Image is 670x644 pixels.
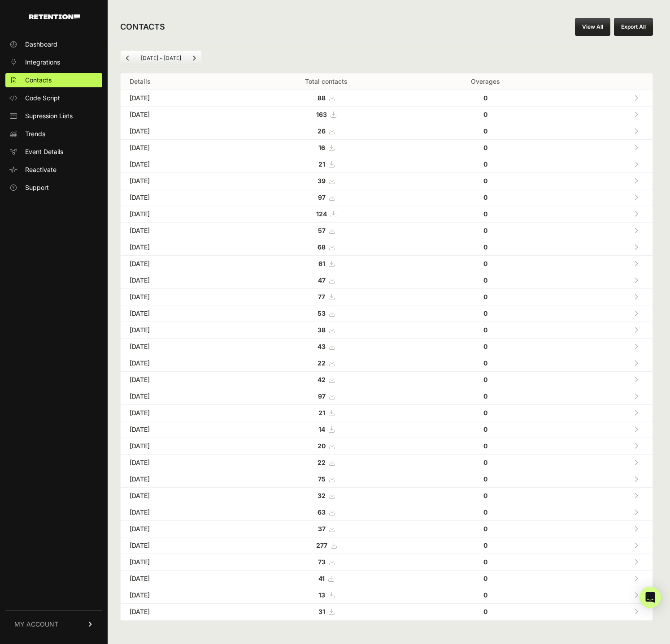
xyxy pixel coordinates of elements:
a: 163 [316,111,336,118]
strong: 13 [318,591,325,599]
strong: 75 [318,475,326,483]
strong: 0 [483,260,487,267]
a: 31 [318,608,334,615]
td: [DATE] [121,521,236,537]
td: [DATE] [121,90,236,107]
strong: 0 [483,575,487,582]
strong: 32 [318,492,326,499]
a: 38 [318,326,335,334]
a: 68 [318,243,335,251]
strong: 0 [483,94,487,102]
strong: 68 [318,243,326,251]
td: [DATE] [121,388,236,405]
td: [DATE] [121,372,236,388]
strong: 20 [318,442,326,450]
strong: 0 [483,359,487,367]
a: Supression Lists [5,109,102,123]
strong: 37 [318,525,326,532]
strong: 39 [318,177,326,185]
a: 22 [318,459,335,466]
td: [DATE] [121,206,236,223]
th: Total contacts [236,73,416,90]
strong: 0 [483,442,487,450]
strong: 0 [483,508,487,516]
a: 39 [318,177,335,185]
td: [DATE] [121,322,236,339]
td: [DATE] [121,571,236,587]
strong: 0 [483,525,487,532]
a: 124 [316,210,336,218]
strong: 47 [318,276,326,284]
a: 42 [318,376,335,383]
a: 61 [318,260,334,267]
a: View All [575,18,610,36]
strong: 53 [318,309,326,317]
strong: 73 [318,558,326,566]
a: 43 [318,343,335,350]
a: Contacts [5,73,102,87]
strong: 63 [318,508,326,516]
span: Integrations [25,58,60,67]
a: 26 [318,127,335,135]
strong: 0 [483,459,487,466]
td: [DATE] [121,189,236,206]
a: 73 [318,558,335,566]
a: 16 [318,144,334,151]
a: 88 [318,94,335,102]
td: [DATE] [121,173,236,189]
strong: 0 [483,343,487,350]
strong: 97 [318,193,326,201]
td: [DATE] [121,455,236,471]
strong: 0 [483,127,487,135]
strong: 0 [483,276,487,284]
td: [DATE] [121,339,236,355]
span: MY ACCOUNT [14,620,58,629]
strong: 57 [318,227,326,234]
td: [DATE] [121,223,236,239]
strong: 124 [316,210,327,218]
a: 22 [318,359,335,367]
li: [DATE] - [DATE] [135,55,187,62]
td: [DATE] [121,604,236,620]
span: Supression Lists [25,112,73,120]
strong: 21 [318,160,325,168]
a: Integrations [5,55,102,69]
span: Reactivate [25,165,57,174]
span: Code Script [25,94,60,103]
strong: 0 [483,475,487,483]
button: Export All [614,18,653,36]
strong: 26 [318,127,326,135]
a: 21 [318,409,334,416]
a: 77 [318,293,334,301]
span: Support [25,183,49,192]
a: 97 [318,193,335,201]
td: [DATE] [121,239,236,256]
strong: 0 [483,309,487,317]
td: [DATE] [121,355,236,372]
a: 14 [318,425,334,433]
a: 32 [318,492,335,499]
td: [DATE] [121,289,236,305]
td: [DATE] [121,554,236,571]
strong: 14 [318,425,325,433]
a: Trends [5,127,102,141]
span: Contacts [25,76,52,85]
a: Previous [121,51,135,65]
strong: 42 [318,376,326,383]
strong: 0 [483,326,487,334]
strong: 43 [318,343,326,350]
a: MY ACCOUNT [5,610,102,638]
strong: 0 [483,591,487,599]
td: [DATE] [121,504,236,521]
td: [DATE] [121,107,236,123]
td: [DATE] [121,156,236,173]
td: [DATE] [121,405,236,421]
a: 97 [318,392,335,400]
td: [DATE] [121,140,236,156]
div: Open Intercom Messenger [640,587,661,608]
strong: 0 [483,558,487,566]
a: 63 [318,508,335,516]
strong: 97 [318,392,326,400]
strong: 88 [318,94,326,102]
td: [DATE] [121,272,236,289]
